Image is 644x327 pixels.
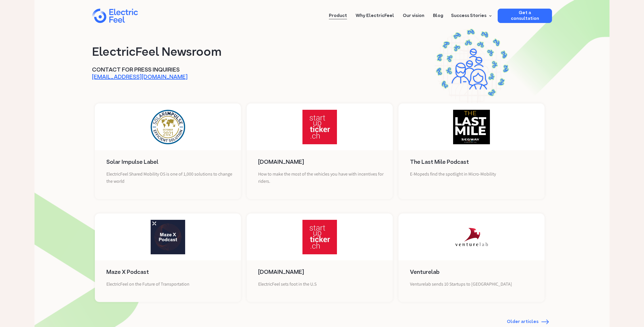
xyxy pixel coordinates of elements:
[106,269,189,276] h2: Maze X Podcast
[106,280,189,288] p: ElectricFeel on the Future of Transportation
[329,9,347,19] a: Product
[106,170,232,185] p: ElectricFeel Shared Mobility OS is one of 1,000 solutions to change the world
[410,269,512,276] h2: Venturelab
[498,9,552,23] a: Get a consultation
[92,73,188,81] a: [EMAIL_ADDRESS][DOMAIN_NAME]
[258,159,384,185] a: [DOMAIN_NAME]How to make the most of the vehicles you have with incentives for riders.
[410,159,496,166] h2: The Last Mile Podcast
[106,159,232,185] a: Solar Impulse LabelElectricFeel Shared Mobility OS is one of 1,000 solutions to change the world
[258,280,317,288] p: ElectricFeel sets foot in the U.S
[507,319,538,325] div: Older articles
[356,9,394,19] a: Why ElectricFeel
[92,46,552,59] h1: ElectricFeel Newsroom
[448,9,493,23] div: Success Stories
[410,269,512,288] a: VenturelabVenturelab sends 10 Startups to [GEOGRAPHIC_DATA]
[433,9,443,19] a: Blog
[258,269,317,276] h2: [DOMAIN_NAME]
[451,12,486,19] div: Success Stories
[410,280,512,288] p: Venturelab sends 10 Startups to [GEOGRAPHIC_DATA]
[606,289,636,319] iframe: Chatbot
[403,9,424,19] a: Our vision
[92,67,552,81] h4: CONTACT FOR PRESS INQUIRIES
[37,23,65,34] input: Submit
[410,159,496,178] a: The Last Mile PodcastE-Mopeds find the spotlight in Micro-Mobility
[106,159,232,166] h2: Solar Impulse Label
[410,170,496,178] p: E-Mopeds find the spotlight in Micro-Mobility
[258,159,384,166] h2: [DOMAIN_NAME]
[258,269,317,288] a: [DOMAIN_NAME]ElectricFeel sets foot in the U.S
[106,269,189,288] a: Maze X PodcastElectricFeel on the Future of Transportation
[258,170,384,185] p: How to make the most of the vehicles you have with incentives for riders.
